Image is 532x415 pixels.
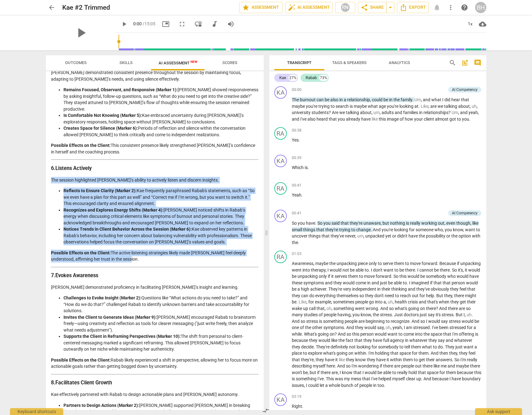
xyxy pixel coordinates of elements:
span: that [341,221,350,226]
span: , [355,233,357,238]
div: AI Competency [452,210,478,216]
button: Add summary [460,58,470,68]
span: change [356,227,371,232]
div: 1x [464,19,476,29]
span: forward [422,261,437,266]
span: maybe [292,104,306,109]
span: relationships [423,110,448,115]
span: ? [448,110,452,115]
strong: Recognizes and Explores Energy Shifts (Marker 4): [63,207,164,212]
span: be [292,274,297,279]
span: Filler word [414,97,421,102]
div: 73% [319,75,328,81]
span: Which [292,165,305,170]
span: went [292,267,302,272]
span: auto_fix_high [288,4,296,11]
h3: 7. [51,272,259,279]
span: also [330,97,339,102]
span: New [190,60,197,63]
span: want [383,267,394,272]
span: they're [325,227,339,232]
span: have [306,221,315,226]
span: . [415,267,417,272]
p: [PERSON_NAME] demonstrated consistent presence throughout the session by maintaining focus, adapt... [51,69,259,82]
span: families [403,110,419,115]
span: things [308,233,322,238]
span: maybe [315,261,329,266]
span: to [365,267,369,272]
span: I [417,267,419,272]
span: though [456,221,470,226]
span: age [379,104,387,109]
span: almost [435,117,449,122]
span: be [434,267,440,272]
span: we [438,104,444,109]
span: only [319,274,328,279]
button: BH [475,2,486,13]
li: Kae embraced uncertainty during [PERSON_NAME]’s exploratory responses, holding space without [PER... [63,112,259,125]
span: , [381,221,383,226]
span: and [395,110,403,115]
span: this [379,117,387,122]
button: Picture in picture [160,18,171,30]
span: they're [350,221,363,226]
span: , [444,221,446,226]
span: adults [382,110,395,115]
span: have [361,117,372,122]
span: talking [346,110,360,115]
strong: Notices Trends in Client Behavior Across the Session (Marker 6): [63,227,192,232]
span: small [292,227,303,232]
span: cannot [419,267,434,272]
span: things [303,227,316,232]
span: . [298,240,299,245]
strong: Possible Effects on the Client: [51,250,111,255]
span: you [445,227,453,232]
span: we [339,110,346,115]
span: . [299,137,300,142]
span: maybe [354,104,368,109]
span: Export [400,4,426,11]
button: Show/Hide comments [473,58,483,68]
span: talking [444,104,458,109]
span: hear [451,97,461,102]
span: serve [383,261,394,266]
h3: 6. [51,165,259,172]
span: . [450,267,452,272]
span: post_add [461,59,469,67]
span: move_down [195,20,202,28]
span: play_arrow [120,20,128,28]
span: 00:41 [292,211,301,216]
span: how [405,117,414,122]
span: audiotrack [211,20,218,28]
span: you're [387,104,399,109]
span: play_arrow [73,25,89,41]
span: said [332,221,341,226]
span: unpacking [337,261,358,266]
button: Assessment [239,2,283,13]
span: is [350,104,354,109]
span: . [469,117,470,122]
span: university [292,110,312,115]
span: client [424,117,435,122]
span: search [449,59,456,67]
span: , [463,227,465,232]
span: didn't [397,233,408,238]
a: Help [459,2,470,13]
button: Fullscreen [176,18,188,30]
span: only [369,261,378,266]
span: what [368,104,379,109]
span: the [393,97,401,102]
span: Yeah [292,192,301,197]
span: 00:38 [292,128,301,133]
span: , [463,267,465,272]
p: This consistent presence likely strengthened [PERSON_NAME]’s confidence in herself and the coachi... [51,142,259,155]
span: help [461,4,468,11]
span: about [360,110,372,115]
li: [PERSON_NAME] noticed shifts in Rabab’s energy when discussing critical elements like symptoms of... [63,207,259,226]
span: unpacked [365,233,385,238]
span: trying [318,104,331,109]
span: a [344,97,347,102]
span: got [449,117,457,122]
span: you're [382,227,394,232]
span: or [392,233,397,238]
